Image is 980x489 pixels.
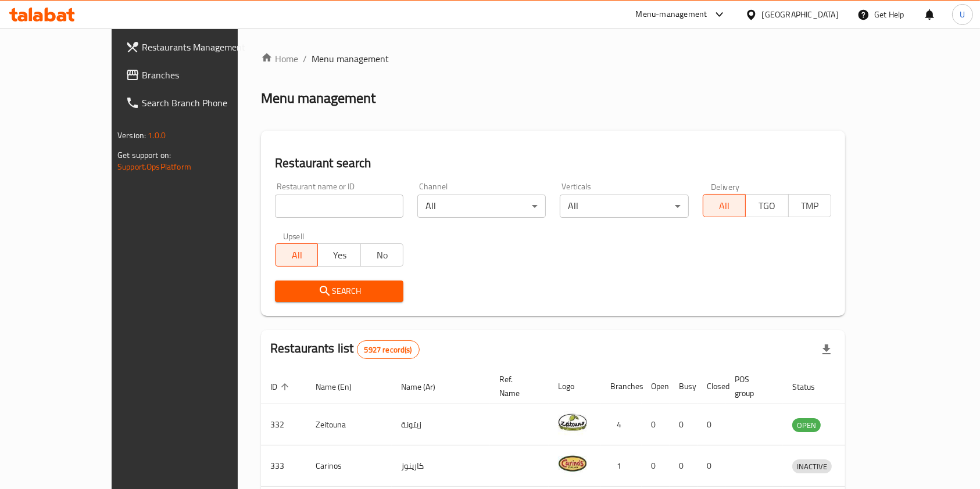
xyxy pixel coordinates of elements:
[792,460,832,473] span: INACTIVE
[698,369,725,404] th: Closed
[762,8,839,21] div: [GEOGRAPHIC_DATA]
[303,52,307,66] li: /
[792,419,821,432] span: OPEN
[275,281,403,302] button: Search
[558,449,587,478] img: Carinos
[601,445,642,487] td: 1
[117,128,146,143] span: Version:
[642,445,670,487] td: 0
[270,340,420,359] h2: Restaurants list
[636,8,707,21] div: Menu-management
[275,243,318,267] button: All
[261,52,298,66] a: Home
[601,404,642,445] td: 4
[401,380,450,394] span: Name (Ar)
[792,380,830,394] span: Status
[366,247,399,264] span: No
[117,148,171,163] span: Get support on:
[261,89,375,107] h2: Menu management
[261,52,845,66] nav: breadcrumb
[275,195,403,218] input: Search for restaurant name or ID..
[142,68,266,82] span: Branches
[642,369,670,404] th: Open
[735,372,769,400] span: POS group
[357,344,419,355] span: 5927 record(s)
[117,159,191,174] a: Support.OpsPlatform
[317,243,360,267] button: Yes
[284,284,394,299] span: Search
[708,197,741,214] span: All
[793,197,827,214] span: TMP
[560,195,688,218] div: All
[142,40,266,54] span: Restaurants Management
[275,154,831,172] h2: Restaurant search
[312,52,389,66] span: Menu management
[392,445,490,487] td: كارينوز
[323,247,356,264] span: Yes
[270,380,292,394] span: ID
[670,404,698,445] td: 0
[750,197,784,214] span: TGO
[788,194,831,217] button: TMP
[116,61,276,89] a: Branches
[142,96,266,110] span: Search Branch Phone
[306,445,392,487] td: Carinos
[792,459,832,473] div: INACTIVE
[360,243,403,267] button: No
[642,404,670,445] td: 0
[280,247,313,264] span: All
[745,194,788,217] button: TGO
[261,445,306,487] td: 333
[698,445,725,487] td: 0
[357,340,420,359] div: Total records count
[116,89,276,117] a: Search Branch Phone
[698,404,725,445] td: 0
[116,33,276,61] a: Restaurants Management
[549,369,601,404] th: Logo
[148,128,166,143] span: 1.0.0
[960,8,965,21] span: U
[813,336,840,364] div: Export file
[558,408,587,437] img: Zeitouna
[670,369,698,404] th: Busy
[283,232,305,240] label: Upsell
[392,404,490,445] td: زيتونة
[670,445,698,487] td: 0
[703,194,746,217] button: All
[711,182,740,190] label: Delivery
[316,380,367,394] span: Name (En)
[601,369,642,404] th: Branches
[499,372,535,400] span: Ref. Name
[417,195,546,218] div: All
[261,404,306,445] td: 332
[306,404,392,445] td: Zeitouna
